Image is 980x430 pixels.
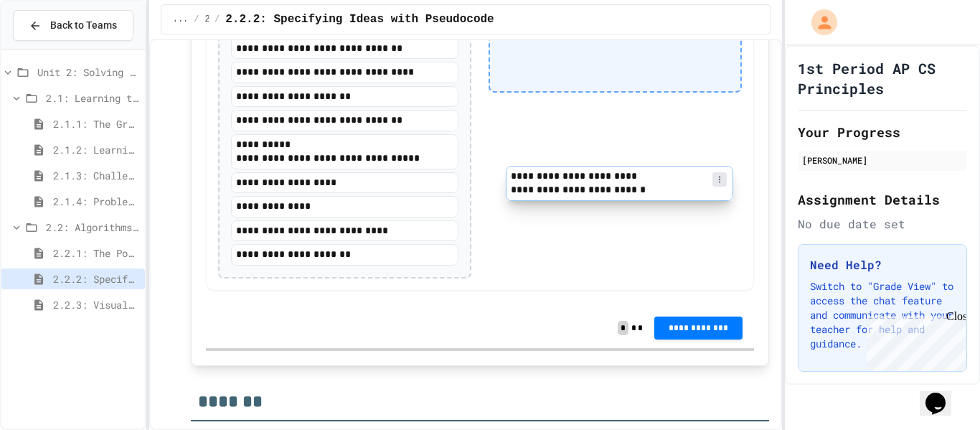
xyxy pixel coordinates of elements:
[920,373,966,416] iframe: chat widget
[802,154,963,167] div: [PERSON_NAME]
[796,6,841,39] div: My Account
[798,215,967,233] div: No due date set
[46,220,139,235] span: 2.2: Algorithms - from Pseudocode to Flowcharts
[861,310,966,371] iframe: chat widget
[53,116,139,131] span: 2.1.1: The Growth Mindset
[225,11,494,28] span: 2.2.2: Specifying Ideas with Pseudocode
[810,256,955,274] h3: Need Help?
[37,65,139,80] span: Unit 2: Solving Problems in Computer Science
[798,190,967,210] h2: Assignment Details
[53,297,139,312] span: 2.2.3: Visualizing Logic with Flowcharts
[6,6,99,91] div: Chat with us now!Close
[205,14,209,25] span: 2.2: Algorithms - from Pseudocode to Flowcharts
[810,279,955,351] p: Switch to "Grade View" to access the chat feature and communicate with your teacher for help and ...
[173,14,189,25] span: ...
[53,246,139,261] span: 2.2.1: The Power of Algorithms
[798,58,967,98] h1: 1st Period AP CS Principles
[13,10,133,41] button: Back to Teams
[194,14,199,25] span: /
[50,18,117,33] span: Back to Teams
[53,142,139,157] span: 2.1.2: Learning to Solve Hard Problems
[53,168,139,183] span: 2.1.3: Challenge Problem - The Bridge
[53,194,139,209] span: 2.1.4: Problem Solving Practice
[215,14,220,25] span: /
[53,271,139,286] span: 2.2.2: Specifying Ideas with Pseudocode
[46,90,139,106] span: 2.1: Learning to Solve Hard Problems
[798,122,967,142] h2: Your Progress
